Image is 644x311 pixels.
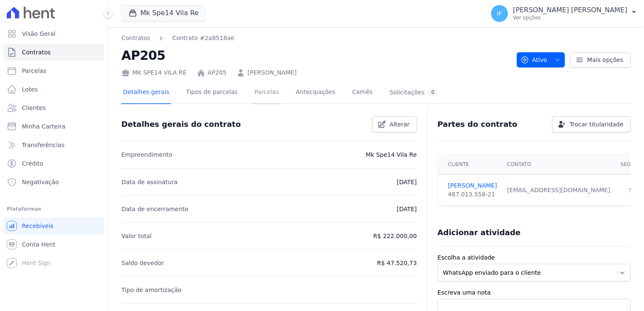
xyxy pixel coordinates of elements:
[22,222,54,230] span: Recebíveis
[372,116,417,132] a: Alterar
[253,82,281,104] a: Parcelas
[121,285,182,295] p: Tipo de amortização
[22,178,59,186] span: Negativação
[121,177,177,187] p: Data de assinatura
[3,118,104,135] a: Minha Carteira
[497,11,502,16] span: IF
[172,34,234,43] a: Contrato #2a8518ae
[121,5,206,21] button: Mk Spe14 Vila Re
[22,85,38,94] span: Lotes
[294,82,337,104] a: Antecipações
[517,52,565,67] button: Ativo
[3,137,104,153] a: Transferências
[3,99,104,116] a: Clientes
[587,56,623,64] span: Mais opções
[121,231,152,241] p: Valor total
[121,34,510,43] nav: Breadcrumb
[22,159,43,168] span: Crédito
[3,155,104,172] a: Crédito
[389,88,438,97] div: Solicitações
[121,258,164,268] p: Saldo devedor
[350,82,374,104] a: Carnês
[3,236,104,253] a: Conta Hent
[397,177,416,187] p: [DATE]
[448,190,497,199] div: 487.013.558-21
[22,48,51,56] span: Contratos
[22,67,46,75] span: Parcelas
[22,29,56,38] span: Visão Geral
[437,119,518,129] h3: Partes do contrato
[437,288,631,297] label: Escreva uma nota
[3,25,104,42] a: Visão Geral
[3,174,104,190] a: Negativação
[3,81,104,98] a: Lotes
[121,82,171,104] a: Detalhes gerais
[121,46,510,65] h2: AP205
[502,155,615,174] th: Contato
[388,82,440,104] a: Solicitações0
[121,119,241,129] h3: Detalhes gerais do contrato
[366,150,417,160] p: Mk Spe14 Vila Re
[448,181,497,190] a: [PERSON_NAME]
[513,6,627,14] p: [PERSON_NAME] [PERSON_NAME]
[121,204,188,214] p: Data de encerramento
[22,104,46,112] span: Clientes
[552,116,631,132] a: Trocar titularidade
[7,204,101,214] div: Plataformas
[428,88,438,97] div: 0
[484,2,644,25] button: IF [PERSON_NAME] [PERSON_NAME] Ver opções
[521,52,547,67] span: Ativo
[247,68,296,77] a: [PERSON_NAME]
[3,217,104,234] a: Recebíveis
[437,253,631,262] label: Escolha a atividade
[121,68,187,77] div: MK SPE14 VILA RE
[3,62,104,79] a: Parcelas
[22,141,64,149] span: Transferências
[22,240,55,249] span: Conta Hent
[373,231,417,241] p: R$ 222.000,00
[507,186,610,195] div: [EMAIL_ADDRESS][DOMAIN_NAME]
[438,155,502,174] th: Cliente
[208,68,227,77] a: AP205
[185,82,239,104] a: Tipos de parcelas
[437,228,521,238] h3: Adicionar atividade
[513,14,627,21] p: Ver opções
[22,122,65,131] span: Minha Carteira
[121,34,150,43] a: Contratos
[569,120,623,129] span: Trocar titularidade
[377,258,416,268] p: R$ 47.520,73
[121,150,172,160] p: Empreendimento
[121,34,234,43] nav: Breadcrumb
[397,204,416,214] p: [DATE]
[570,52,631,67] a: Mais opções
[3,44,104,61] a: Contratos
[389,120,410,129] span: Alterar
